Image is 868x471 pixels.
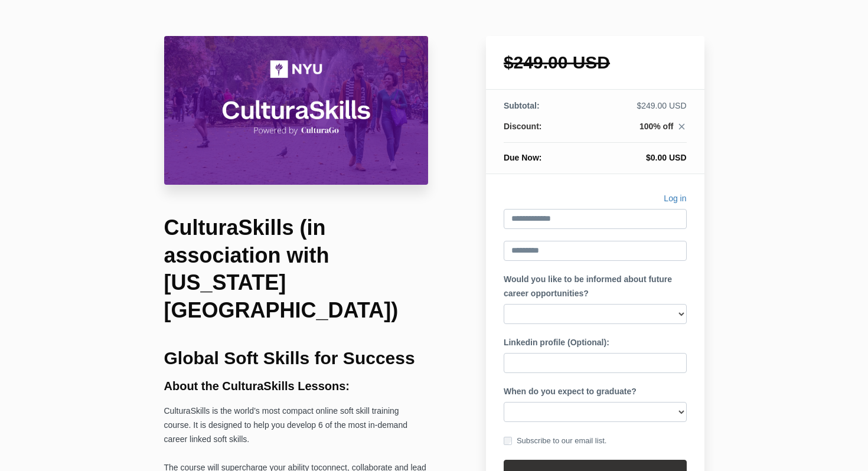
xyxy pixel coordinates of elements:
[504,336,609,350] label: Linkedin profile (Optional):
[504,54,687,71] h1: $249.00 USD
[504,143,583,164] th: Due Now:
[674,122,687,135] a: close
[504,385,637,399] label: When do you expect to graduate?
[646,153,686,162] span: $0.00 USD
[583,100,686,120] td: $249.00 USD
[504,101,540,110] span: Subtotal:
[504,273,687,301] label: Would you like to be informed about future career opportunities?
[164,348,415,368] b: Global Soft Skills for Success
[164,214,429,325] h1: CulturaSkills (in association with [US_STATE][GEOGRAPHIC_DATA])
[164,380,429,392] h3: About the CulturaSkills Lessons:
[664,192,686,209] a: Log in
[504,120,583,143] th: Discount:
[639,122,674,131] span: 100% off
[164,406,407,444] span: CulturaSkills is the world’s most compact online soft skill training course. It is designed to he...
[677,122,687,132] i: close
[504,437,512,445] input: Subscribe to our email list.
[164,36,429,185] img: 31710be-8b5f-527-66b4-0ce37cce11c4_CulturaSkills_NYU_Course_Header_Image.png
[504,434,606,447] label: Subscribe to our email list.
